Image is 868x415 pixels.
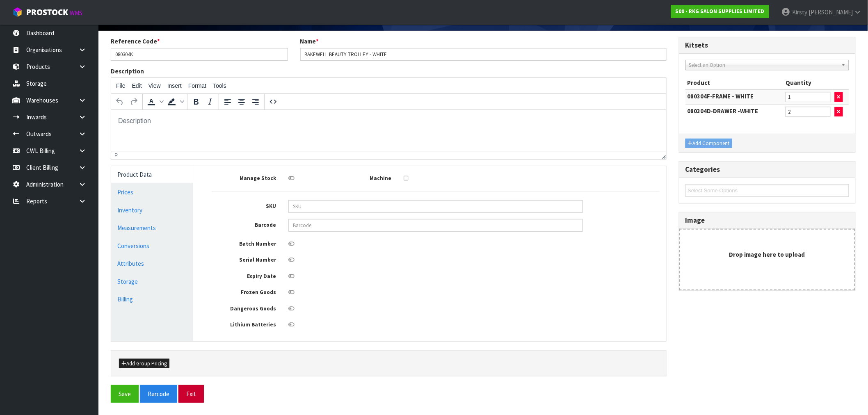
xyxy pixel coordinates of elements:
[119,359,169,369] button: Add Group Pricing
[114,153,118,158] div: p
[685,217,850,224] h3: Image
[300,48,667,61] input: Name
[206,219,282,229] label: Barcode
[688,107,711,115] strong: 080304D
[713,92,754,100] strong: FRAME - WHITE
[111,291,193,308] a: Billing
[111,110,666,152] iframe: Rich Text Area. Press ALT-0 for help.
[116,82,126,89] span: File
[685,76,784,89] th: Product
[206,270,282,280] label: Expiry Date
[221,95,235,109] button: Align left
[288,200,583,213] input: SKU
[792,8,807,16] span: Kirsty
[111,202,193,219] a: Inventory
[688,92,710,100] strong: 080304F
[321,172,397,182] label: Machine
[178,385,204,403] button: Exit
[249,95,263,109] button: Align right
[111,385,139,403] button: Save
[206,238,282,248] label: Batch Number
[685,139,732,148] button: Add Component
[676,8,765,15] strong: S00 - RKG SALON SUPPLIES LIMITED
[188,82,206,89] span: Format
[266,95,280,109] button: Source code
[111,184,193,201] a: Prices
[167,82,182,89] span: Insert
[206,200,282,210] label: SKU
[300,37,319,46] label: Name
[26,7,68,18] span: ProStock
[127,95,141,109] button: Redo
[113,95,127,109] button: Undo
[206,286,282,296] label: Frozen Goods
[206,319,282,329] label: Lithium Batteries
[685,166,850,173] h3: Categories
[189,95,203,109] button: Bold
[111,237,193,254] a: Conversions
[235,95,249,109] button: Align center
[140,385,177,403] button: Barcode
[165,95,185,109] div: Background color
[809,8,853,16] span: [PERSON_NAME]
[70,9,82,17] small: WMS
[659,152,666,159] div: Resize
[213,82,226,89] span: Tools
[288,219,583,232] input: Barcode
[685,105,784,119] td: -
[148,82,161,89] span: View
[111,255,193,272] a: Attributes
[729,251,805,258] strong: Drop image here to upload
[203,95,217,109] button: Italic
[206,254,282,264] label: Serial Number
[111,166,193,183] a: Product Data
[111,273,193,290] a: Storage
[206,303,282,313] label: Dangerous Goods
[111,37,160,46] label: Reference Code
[132,82,142,89] span: Edit
[685,89,784,105] td: -
[689,60,838,70] span: Select an Option
[206,172,282,182] label: Manage Stock
[111,67,144,75] label: Description
[713,107,758,115] strong: DRAWER -WHITE
[783,76,833,89] th: Quantity
[671,5,769,18] a: S00 - RKG SALON SUPPLIES LIMITED
[111,48,288,61] input: Reference Code
[685,41,850,49] h3: Kitsets
[111,219,193,236] a: Measurements
[12,7,23,17] img: cube-alt.png
[144,95,165,109] div: Text color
